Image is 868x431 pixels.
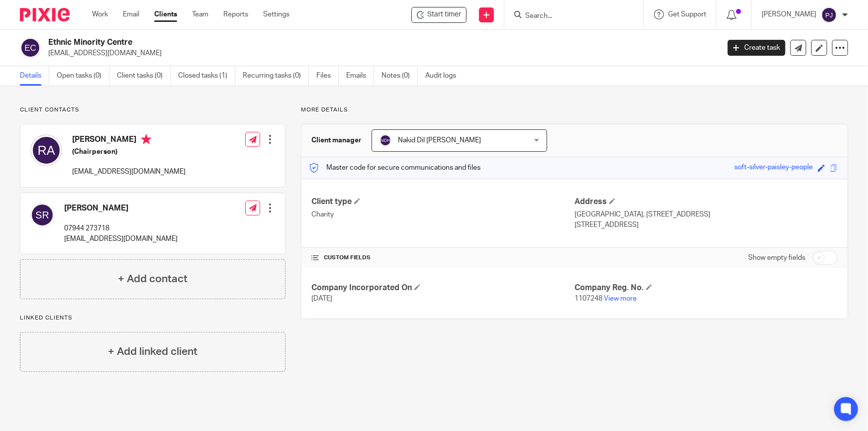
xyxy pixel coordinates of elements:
p: 07944 273718 [64,223,178,233]
a: Settings [263,9,289,19]
p: [EMAIL_ADDRESS][DOMAIN_NAME] [48,48,713,58]
h5: (Chairperson) [72,147,186,157]
img: svg%3E [20,37,41,58]
h3: Client manager [311,135,362,145]
a: Notes (0) [382,66,418,86]
a: Reports [223,9,248,19]
p: More details [301,106,848,114]
img: svg%3E [30,203,54,227]
div: soft-silver-paisley-people [734,162,813,174]
h2: Ethnic Minority Centre [48,37,580,48]
h4: Address [575,197,838,207]
a: Clients [154,9,177,19]
a: Open tasks (0) [57,66,109,86]
h4: CUSTOM FIELDS [311,254,575,262]
p: [STREET_ADDRESS] [575,220,838,230]
p: [EMAIL_ADDRESS][DOMAIN_NAME] [72,167,186,177]
h4: [PERSON_NAME] [64,203,178,214]
a: Work [92,9,108,19]
a: Team [192,9,208,19]
span: Nakid Dil [PERSON_NAME] [398,137,481,144]
a: Client tasks (0) [117,66,171,86]
div: Ethnic Minority Centre [411,7,467,23]
p: Linked clients [20,314,286,322]
a: Recurring tasks (0) [243,66,309,86]
a: Details [20,66,49,86]
p: [EMAIL_ADDRESS][DOMAIN_NAME] [64,234,178,244]
a: Closed tasks (1) [178,66,235,86]
img: svg%3E [30,134,62,166]
a: Email [123,9,139,19]
label: Show empty fields [748,253,805,263]
h4: + Add linked client [108,344,197,359]
p: Client contacts [20,106,286,114]
img: svg%3E [380,134,391,146]
h4: Company Incorporated On [311,283,575,293]
img: Pixie [20,8,70,21]
a: View more [604,295,637,302]
p: [GEOGRAPHIC_DATA], [STREET_ADDRESS] [575,210,838,219]
span: [DATE] [311,295,332,302]
span: Start timer [427,9,461,20]
p: Charity [311,210,575,219]
h4: Client type [311,197,575,207]
img: svg%3E [821,7,837,23]
a: Emails [346,66,374,86]
a: Audit logs [425,66,464,86]
h4: [PERSON_NAME] [72,134,186,147]
p: Master code for secure communications and files [309,163,481,173]
p: [PERSON_NAME] [762,9,816,19]
h4: + Add contact [118,271,188,287]
span: Get Support [668,11,706,18]
i: Primary [141,134,151,144]
a: Create task [728,40,785,56]
h4: Company Reg. No. [575,283,838,293]
input: Search [524,12,614,21]
span: 1107248 [575,295,602,302]
a: Files [316,66,339,86]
